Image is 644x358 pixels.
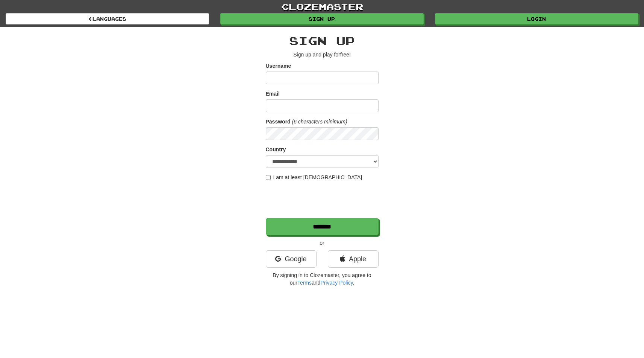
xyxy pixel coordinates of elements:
a: Login [435,13,638,24]
p: or [266,239,379,247]
u: free [340,52,349,58]
h2: Sign up [266,35,379,47]
a: Terms [297,280,312,286]
label: I am at least [DEMOGRAPHIC_DATA] [266,174,362,181]
label: Email [266,90,280,97]
iframe: reCAPTCHA [266,185,380,214]
a: Privacy Policy [320,280,353,286]
a: Google [266,250,317,268]
em: (6 characters minimum) [292,119,347,125]
label: Username [266,62,291,70]
label: Country [266,146,286,153]
a: Languages [6,13,209,24]
p: Sign up and play for ! [266,51,379,58]
a: Sign up [220,13,424,24]
a: Apple [328,250,379,268]
input: I am at least [DEMOGRAPHIC_DATA] [266,175,271,180]
p: By signing in to Clozemaster, you agree to our and . [266,271,379,286]
label: Password [266,118,291,125]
